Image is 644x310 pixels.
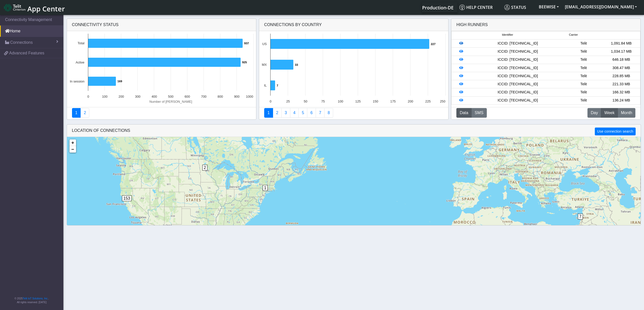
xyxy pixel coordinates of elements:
[23,297,48,300] a: Telit IoT Solutions, Inc.
[565,90,602,95] div: Telit
[295,63,298,66] text: 33
[471,90,565,95] div: ICCID: [TECHNICAL_ID]
[338,99,343,103] text: 100
[273,108,282,118] a: Carrier
[601,108,618,118] button: Week
[578,214,583,219] span: 7
[422,5,454,11] span: Production-DE
[270,99,271,103] text: 0
[602,49,640,54] div: 1,034.17 MB
[9,50,44,56] span: Advanced Features
[304,99,307,103] text: 50
[459,5,465,10] img: knowledge.svg
[595,128,635,135] button: Use connection search
[135,95,140,98] text: 300
[565,49,602,54] div: Telit
[67,125,641,137] div: LOCATION OF CONNECTIONS
[72,108,81,118] a: Connectivity status
[234,95,239,98] text: 900
[565,81,602,87] div: Telit
[471,57,565,63] div: ICCID: [TECHNICAL_ID]
[456,22,488,28] div: High Runners
[70,79,84,83] text: In session
[602,65,640,71] div: 308.47 MB
[290,108,299,118] a: Connections By Carrier
[4,4,25,12] img: logo-telit-cinterion-gw-new.png
[502,33,513,37] span: Identifier
[502,2,536,12] a: Status
[67,19,256,31] div: Connectivity status
[262,42,267,46] text: US
[244,42,249,45] text: 937
[246,95,253,98] text: 1000
[471,41,565,46] div: ICCID: [TECHNICAL_ID]
[602,98,640,103] div: 136.24 MB
[76,60,84,64] text: Active
[591,110,598,116] span: Day
[201,95,206,98] text: 700
[390,99,396,103] text: 175
[286,99,290,103] text: 25
[602,73,640,79] div: 228.85 MB
[456,108,472,118] button: Data
[69,146,76,153] a: Zoom out
[102,95,107,98] text: 100
[618,108,635,118] button: Month
[471,81,565,87] div: ICCID: [TECHNICAL_ID]
[471,73,565,79] div: ICCID: [TECHNICAL_ID]
[321,99,325,103] text: 75
[263,185,268,200] div: 1
[569,33,578,37] span: Carrier
[536,2,562,11] button: BEEWISE
[151,95,157,98] text: 400
[565,65,602,71] div: Telit
[471,108,487,118] button: SMS
[281,108,290,118] a: Usage per Country
[264,108,273,118] a: Connections By Country
[87,95,89,98] text: 0
[324,108,333,118] a: Not Connected for 30 days
[471,65,565,71] div: ICCID: [TECHNICAL_ID]
[27,4,65,13] span: App Center
[504,5,510,10] img: status.svg
[565,41,602,46] div: Telit
[242,61,247,64] text: 925
[264,84,267,87] text: IL
[10,39,33,46] span: Connections
[4,2,64,13] a: App Center
[562,2,640,11] button: [EMAIL_ADDRESS][DOMAIN_NAME]
[69,139,76,146] a: Zoom in
[262,63,267,67] text: MX
[408,99,413,103] text: 200
[149,100,192,104] text: Number of [PERSON_NAME]
[565,57,602,63] div: Telit
[277,84,278,87] text: 7
[316,108,325,118] a: Zero Session
[459,5,493,10] span: Help center
[117,80,122,83] text: 169
[184,95,190,98] text: 600
[604,110,615,116] span: Week
[471,49,565,54] div: ICCID: [TECHNICAL_ID]
[471,98,565,103] div: ICCID: [TECHNICAL_ID]
[457,2,502,12] a: Help center
[602,81,640,87] div: 221.33 MB
[440,99,445,103] text: 250
[202,165,208,171] span: 2
[355,99,361,103] text: 125
[264,108,443,118] nav: Summary paging
[602,90,640,95] div: 166.32 MB
[431,43,436,46] text: 227
[425,99,431,103] text: 225
[72,108,251,118] nav: Summary paging
[118,95,124,98] text: 200
[504,5,526,10] span: Status
[602,41,640,46] div: 1,091.84 MB
[621,110,632,116] span: Month
[259,19,448,31] div: Connections By Country
[80,108,89,118] a: Deployment status
[587,108,601,118] button: Day
[373,99,378,103] text: 150
[565,98,602,103] div: Telit
[307,108,316,118] a: 14 Days Trend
